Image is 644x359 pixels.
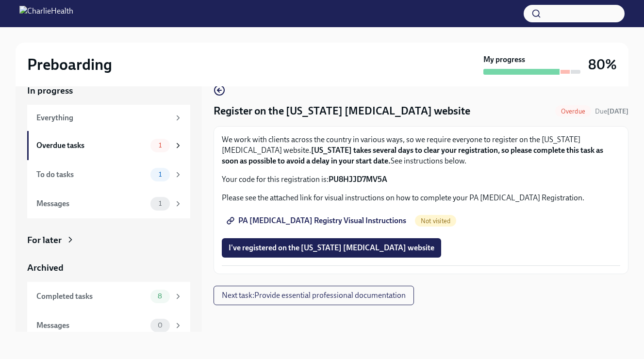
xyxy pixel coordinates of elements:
div: Messages [36,198,147,209]
div: Completed tasks [36,291,147,302]
a: Overdue tasks1 [27,131,190,160]
span: 1 [153,171,167,178]
button: I've registered on the [US_STATE] [MEDICAL_DATA] website [222,238,441,258]
span: Not visited [415,217,456,225]
a: In progress [27,84,190,97]
div: Messages [36,320,147,331]
h4: Register on the [US_STATE] [MEDICAL_DATA] website [214,104,470,118]
p: Please see the attached link for visual instructions on how to complete your PA [MEDICAL_DATA] Re... [222,193,620,203]
strong: [DATE] [607,107,628,115]
p: Your code for this registration is: [222,174,620,185]
a: Messages1 [27,189,190,218]
span: 1 [153,142,167,149]
strong: My progress [483,54,525,65]
div: For later [27,234,62,246]
a: For later [27,234,190,246]
img: CharlieHealth [19,6,73,21]
strong: PU8HJJD7MV5A [329,175,387,184]
div: Everything [36,113,170,123]
span: Due [595,107,628,115]
a: Everything [27,105,190,131]
span: September 1st, 2025 08:00 [595,107,628,116]
p: We work with clients across the country in various ways, so we require everyone to register on th... [222,134,620,166]
a: Archived [27,261,190,274]
span: I've registered on the [US_STATE] [MEDICAL_DATA] website [229,243,434,253]
span: PA [MEDICAL_DATA] Registry Visual Instructions [229,216,406,226]
button: Next task:Provide essential professional documentation [214,286,414,305]
strong: [US_STATE] takes several days to clear your registration, so please complete this task as soon as... [222,146,603,165]
span: 1 [153,200,167,207]
a: To do tasks1 [27,160,190,189]
span: 0 [152,322,168,329]
div: Overdue tasks [36,140,147,151]
span: 8 [152,293,168,300]
div: To do tasks [36,169,147,180]
a: Messages0 [27,311,190,340]
h2: Preboarding [27,55,112,74]
a: PA [MEDICAL_DATA] Registry Visual Instructions [222,211,413,230]
span: Overdue [555,108,591,115]
h3: 80% [588,56,617,73]
span: Next task : Provide essential professional documentation [222,291,406,300]
a: Completed tasks8 [27,282,190,311]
